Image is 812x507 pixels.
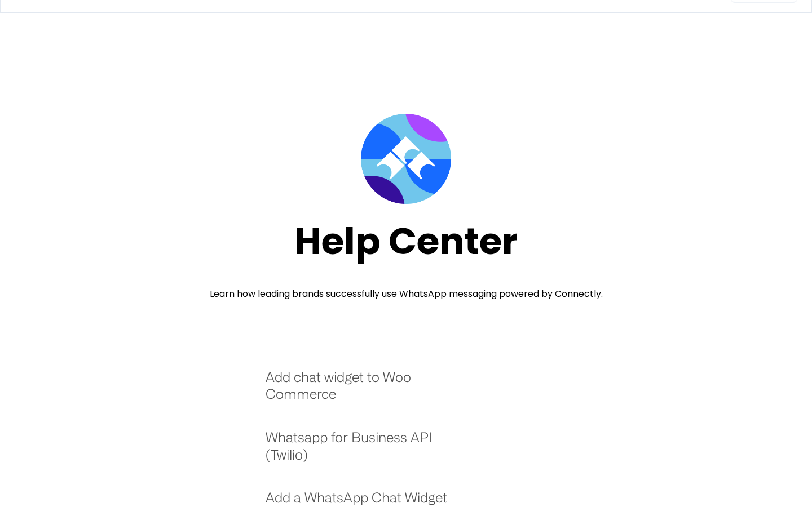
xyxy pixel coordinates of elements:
ul: Language list [23,487,68,503]
div: Learn how leading brands successfully use WhatsApp messaging powered by Connectly. [210,287,603,301]
aside: Language selected: English [11,487,68,503]
div: Help Center [294,221,518,262]
a: Add chat widget to Woo Commerce [266,368,462,414]
a: Whatsapp for Business API (Twilio) [266,429,462,474]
